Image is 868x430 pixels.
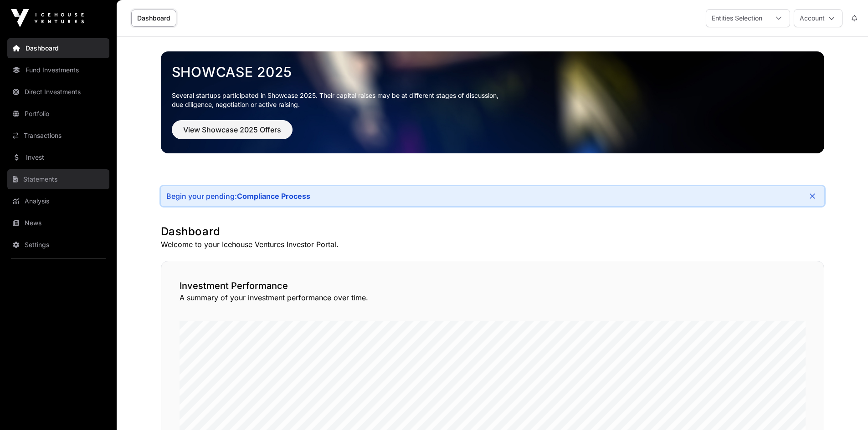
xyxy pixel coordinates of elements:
[180,292,806,303] p: A summary of your investment performance over time.
[7,82,109,102] a: Direct Investments
[172,129,293,138] a: View Showcase 2025 Offers
[183,124,281,135] span: View Showcase 2025 Offers
[7,169,109,189] a: Statements
[161,239,824,250] p: Welcome to your Icehouse Ventures Investor Portal.
[166,192,310,201] div: Begin your pending:
[7,235,109,255] a: Settings
[237,192,310,201] a: Compliance Process
[161,224,824,239] h1: Dashboard
[131,10,176,27] a: Dashboard
[161,51,824,153] img: Showcase 2025
[822,386,868,430] iframe: Chat Widget
[806,190,819,202] button: Close
[794,9,842,27] button: Account
[706,10,768,27] div: Entities Selection
[7,38,109,58] a: Dashboard
[172,120,293,139] button: View Showcase 2025 Offers
[7,104,109,124] a: Portfolio
[7,147,109,167] a: Invest
[11,9,84,27] img: Icehouse Ventures Logo
[7,191,109,211] a: Analysis
[180,279,806,292] h2: Investment Performance
[7,213,109,233] a: News
[7,60,109,80] a: Fund Investments
[172,64,813,80] a: Showcase 2025
[172,91,813,109] p: Several startups participated in Showcase 2025. Their capital raises may be at different stages o...
[7,126,109,146] a: Transactions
